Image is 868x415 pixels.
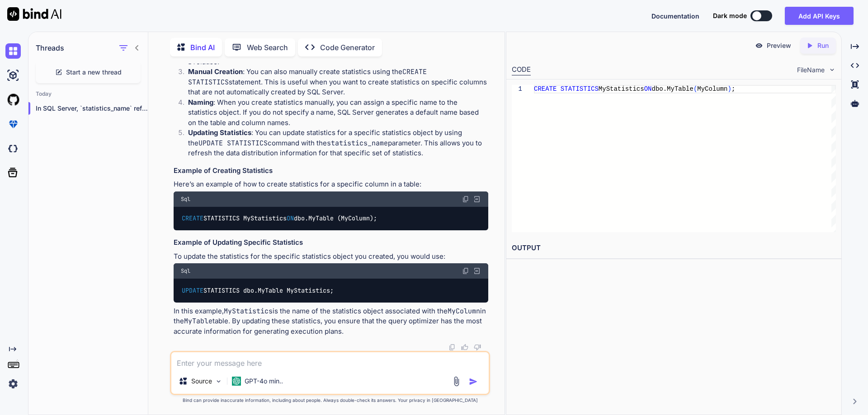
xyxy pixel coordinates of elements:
[512,85,522,93] div: 1
[181,214,377,223] code: STATISTICS MyStatistics dbo.MyTable (MyColumn);
[462,267,469,275] img: copy
[320,42,375,53] p: Code Generator
[534,85,557,93] span: CREATE
[182,286,203,294] span: UPDATE
[797,65,825,75] span: FileName
[598,85,644,93] span: MyStatistics
[731,85,735,93] span: ;
[469,377,478,386] img: icon
[5,141,21,156] img: darkCloudIdeIcon
[697,85,727,93] span: MyColumn
[512,65,531,75] div: CODE
[66,68,122,77] span: Start a new thread
[188,98,488,128] p: : When you create statistics manually, you can assign a specific name to the statistics object. I...
[188,67,243,76] strong: Manual Creation
[188,128,488,159] p: : You can update statistics for a specific statistics object by using the command with the parame...
[36,42,64,53] h1: Threads
[5,376,21,392] img: settings
[767,41,791,50] p: Preview
[198,139,268,148] code: UPDATE STATISTICS
[5,68,21,83] img: ai-studio
[245,377,283,386] p: GPT-4o min..
[713,11,747,20] span: Dark mode
[5,117,21,132] img: premium
[785,7,854,25] button: Add API Keys
[247,42,288,53] p: Web Search
[181,196,190,203] span: Sql
[174,179,488,190] p: Here’s an example of how to create statistics for a specific column in a table:
[232,377,241,386] img: GPT-4o mini
[181,286,334,295] code: STATISTICS dbo.MyTable MyStatistics;
[817,41,829,50] p: Run
[36,104,148,113] p: In SQL Server, `statistics_name` refers ...
[651,11,699,21] button: Documentation
[287,214,294,223] span: ON
[174,252,488,262] p: To update the statistics for the specific statistics object you created, you would use:
[755,42,763,50] img: preview
[727,85,731,93] span: )
[5,92,21,107] img: githubLight
[215,378,222,385] img: Pick Models
[174,306,488,337] p: In this example, is the name of the statistics object associated with the in the table. By updati...
[182,214,203,223] span: CREATE
[448,344,456,351] img: copy
[462,196,469,203] img: copy
[560,85,598,93] span: STATISTICS
[190,42,215,53] p: Bind AI
[224,307,273,316] code: MyStatistics
[651,12,699,20] span: Documentation
[188,67,431,87] code: CREATE STATISTICS
[188,128,251,137] strong: Updating Statistics
[644,85,651,93] span: ON
[170,397,490,404] p: Bind can provide inaccurate information, including about people. Always double-check its answers....
[651,85,693,93] span: dbo.MyTable
[184,317,212,326] code: MyTable
[174,238,488,248] h3: Example of Updating Specific Statistics
[693,85,697,93] span: (
[448,307,480,316] code: MyColumn
[188,98,213,107] strong: Naming
[188,47,460,66] code: ORDER BY
[7,7,61,21] img: Bind AI
[174,166,488,176] h3: Example of Creating Statistics
[828,66,836,74] img: chevron down
[327,139,388,148] code: statistics_name
[474,344,481,351] img: dislike
[5,43,21,59] img: chat
[461,344,468,351] img: like
[451,376,462,387] img: attachment
[473,267,481,275] img: Open in Browser
[191,377,212,386] p: Source
[506,238,841,259] h2: OUTPUT
[473,195,481,203] img: Open in Browser
[28,90,148,98] h2: Today
[181,267,190,275] span: Sql
[188,67,488,98] p: : You can also manually create statistics using the statement. This is useful when you want to cr...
